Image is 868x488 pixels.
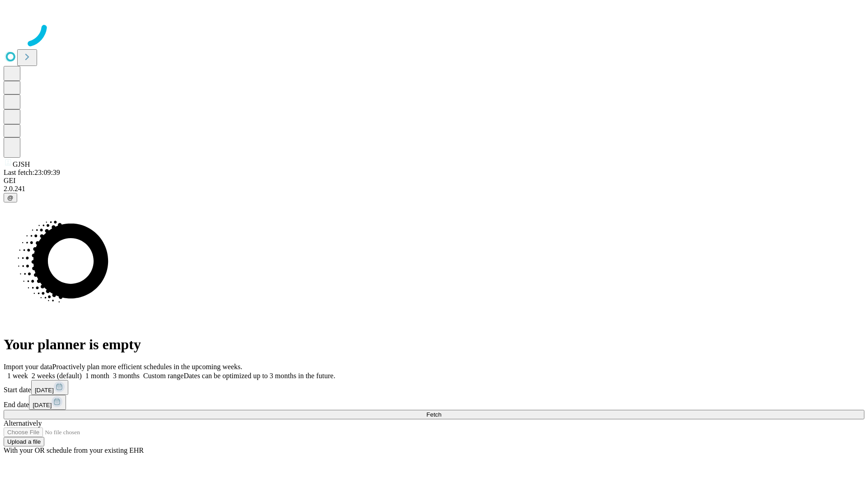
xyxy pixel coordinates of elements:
[4,380,864,395] div: Start date
[4,185,864,193] div: 2.0.241
[4,419,42,427] span: Alternatively
[7,194,14,201] span: @
[7,372,28,380] span: 1 week
[4,410,864,419] button: Fetch
[4,437,44,446] button: Upload a file
[29,395,66,410] button: [DATE]
[13,160,30,168] span: GJSH
[4,177,864,185] div: GEI
[4,395,864,410] div: End date
[4,446,144,454] span: With your OR schedule from your existing EHR
[4,363,52,371] span: Import your data
[184,372,335,380] span: Dates can be optimized up to 3 months in the future.
[4,336,864,353] h1: Your planner is empty
[426,411,441,418] span: Fetch
[33,402,52,408] span: [DATE]
[35,387,54,394] span: [DATE]
[85,372,109,380] span: 1 month
[52,363,242,371] span: Proactively plan more efficient schedules in the upcoming weeks.
[113,372,140,380] span: 3 months
[31,380,68,395] button: [DATE]
[143,372,184,380] span: Custom range
[32,372,82,380] span: 2 weeks (default)
[4,193,17,202] button: @
[4,169,60,176] span: Last fetch: 23:09:39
